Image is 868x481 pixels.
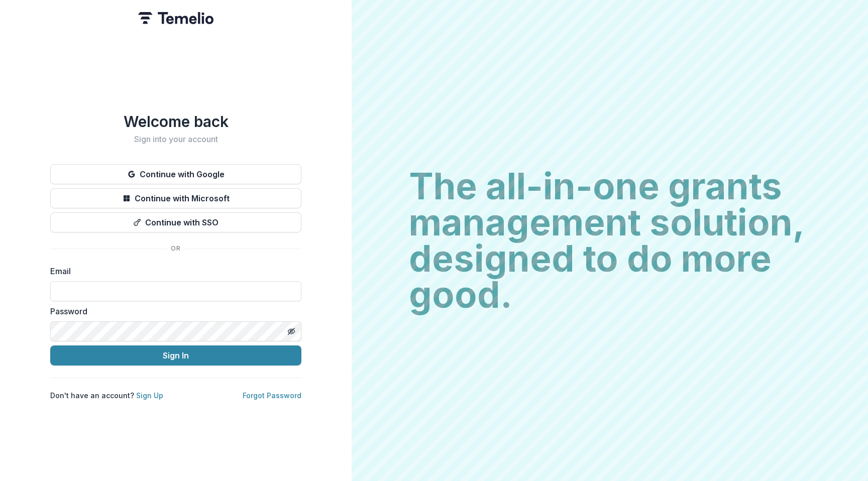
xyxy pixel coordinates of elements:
[283,323,299,339] button: Toggle password visibility
[50,305,295,317] label: Password
[50,135,301,144] h2: Sign into your account
[243,391,301,400] a: Forgot Password
[136,391,163,400] a: Sign Up
[50,390,163,401] p: Don't have an account?
[50,112,301,131] h1: Welcome back
[50,345,301,366] button: Sign In
[138,12,213,24] img: Temelio
[50,265,295,277] label: Email
[50,212,301,232] button: Continue with SSO
[50,164,301,184] button: Continue with Google
[50,188,301,208] button: Continue with Microsoft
